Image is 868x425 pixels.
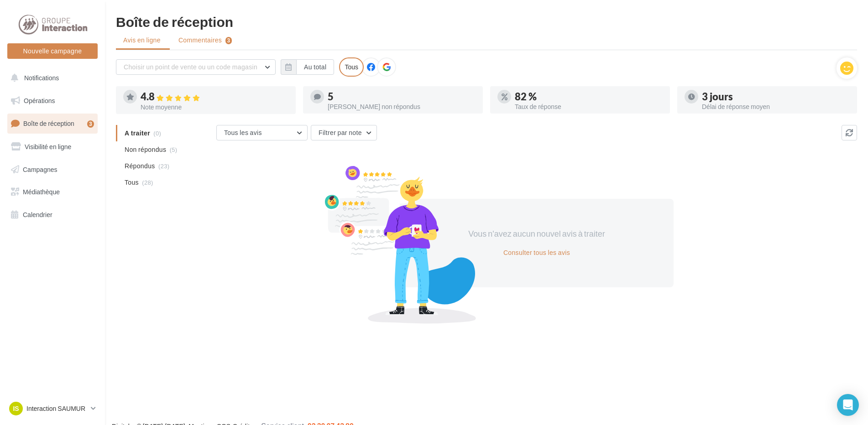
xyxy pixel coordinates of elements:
[23,188,60,196] span: Médiathèque
[25,143,71,150] span: Visibilité en ligne
[142,179,153,186] span: (28)
[23,119,74,127] span: Boîte de réception
[23,211,52,218] span: Calendrier
[515,92,663,102] div: 82 %
[5,182,99,202] a: Médiathèque
[458,228,615,240] div: Vous n'avez aucun nouvel avis à traiter
[125,178,139,187] span: Tous
[216,125,308,140] button: Tous les avis
[24,74,59,82] span: Notifications
[116,15,857,28] div: Boîte de réception
[837,394,859,416] div: Open Intercom Messenger
[515,104,663,110] div: Taux de réponse
[225,37,232,44] div: 3
[13,404,19,413] span: IS
[702,104,850,110] div: Délai de réponse moyen
[7,400,98,417] a: IS Interaction SAUMUR
[500,247,574,258] button: Consulter tous les avis
[116,59,276,75] button: Choisir un point de vente ou un code magasin
[281,59,334,75] button: Au total
[170,146,178,153] span: (5)
[328,104,476,110] div: [PERSON_NAME] non répondus
[24,97,55,104] span: Opérations
[5,205,99,224] a: Calendrier
[7,43,98,59] button: Nouvelle campagne
[224,129,262,136] span: Tous les avis
[328,92,476,102] div: 5
[141,104,288,110] div: Note moyenne
[311,125,377,140] button: Filtrer par note
[125,145,166,154] span: Non répondus
[178,36,222,45] span: Commentaires
[5,68,96,88] button: Notifications
[124,63,257,71] span: Choisir un point de vente ou un code magasin
[87,120,94,128] div: 3
[158,162,169,170] span: (23)
[141,92,288,102] div: 4.8
[23,165,58,173] span: Campagnes
[5,91,99,110] a: Opérations
[339,57,364,77] div: Tous
[296,59,334,75] button: Au total
[26,404,87,413] p: Interaction SAUMUR
[5,137,99,156] a: Visibilité en ligne
[5,114,99,133] a: Boîte de réception3
[5,160,99,179] a: Campagnes
[125,161,155,171] span: Répondus
[702,92,850,102] div: 3 jours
